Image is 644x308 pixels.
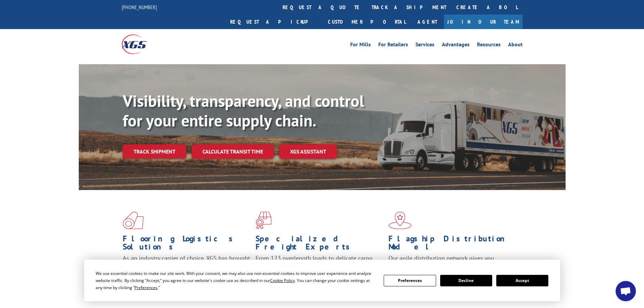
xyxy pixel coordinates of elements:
[440,275,492,286] button: Decline
[96,270,376,291] div: We use essential cookies to make our site work. With your consent, we may also use non-essential ...
[192,144,274,159] a: Calculate transit time
[616,281,636,301] div: Open chat
[508,42,523,49] a: About
[270,278,295,283] span: Cookie Policy
[256,235,383,254] h1: Specialized Freight Experts
[496,275,548,286] button: Accept
[122,4,157,10] a: [PHONE_NUMBER]
[123,90,364,131] b: Visibility, transparency, and control for your entire supply chain.
[323,15,411,29] a: Customer Portal
[256,212,271,229] img: xgs-icon-focused-on-flooring-red
[123,144,186,159] a: Track shipment
[123,254,250,278] span: As an industry carrier of choice, XGS has brought innovation and dedication to flooring logistics...
[388,212,412,229] img: xgs-icon-flagship-distribution-model-red
[123,212,144,229] img: xgs-icon-total-supply-chain-intelligence-red
[444,15,523,29] a: Join Our Team
[225,15,323,29] a: Request a pickup
[415,42,434,49] a: Services
[378,42,408,49] a: For Retailers
[388,235,516,254] h1: Flagship Distribution Model
[388,254,513,270] span: Our agile distribution network gives you nationwide inventory management on demand.
[123,235,251,254] h1: Flooring Logistics Solutions
[84,260,560,301] div: Cookie Consent Prompt
[135,285,158,290] span: Preferences
[411,15,444,29] a: Agent
[384,275,436,286] button: Preferences
[477,42,501,49] a: Resources
[442,42,470,49] a: Advantages
[279,144,337,159] a: XGS ASSISTANT
[256,254,383,284] p: From 123 overlength loads to delicate cargo, our experienced staff knows the best way to move you...
[350,42,371,49] a: For Mills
